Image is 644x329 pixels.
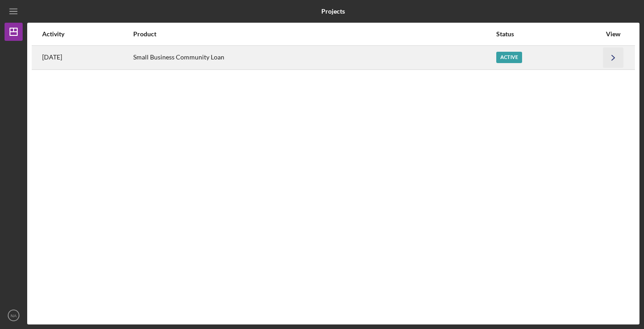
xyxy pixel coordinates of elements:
button: NA [5,306,23,324]
b: Projects [321,8,345,15]
time: 2025-09-19 17:37 [42,54,62,61]
div: View [602,30,625,38]
div: Active [496,52,522,63]
div: Product [133,30,495,38]
div: Status [496,30,601,38]
div: Activity [42,30,132,38]
text: NA [10,313,17,318]
div: Small Business Community Loan [133,46,495,69]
